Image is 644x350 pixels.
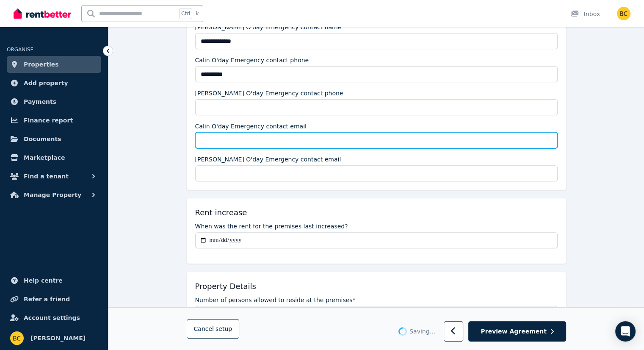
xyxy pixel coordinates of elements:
[7,112,101,129] a: Finance report
[7,149,101,166] a: Marketplace
[195,207,247,219] h5: Rent increase
[24,294,70,304] span: Refer a friend
[195,155,341,164] label: [PERSON_NAME] O'day Emergency contact email
[195,281,256,292] h5: Property Details
[24,59,59,69] span: Properties
[7,272,101,289] a: Help centre
[216,325,232,333] span: setup
[24,171,69,181] span: Find a tenant
[196,10,199,17] span: k
[10,331,24,345] img: Bryce Clarke
[409,327,435,336] span: Saving ...
[24,97,56,107] span: Payments
[7,291,101,308] a: Refer a friend
[7,186,101,203] button: Manage Property
[468,321,566,342] button: Preview Agreement
[617,7,630,20] img: Bryce Clarke
[7,75,101,92] a: Add property
[7,309,101,326] a: Account settings
[481,327,546,336] span: Preview Agreement
[24,78,68,88] span: Add property
[195,89,343,97] label: [PERSON_NAME] O'day Emergency contact phone
[30,333,86,343] span: [PERSON_NAME]
[195,296,356,304] label: Number of persons allowed to reside at the premises*
[7,168,101,185] button: Find a tenant
[195,222,348,231] label: When was the rent for the premises last increased?
[24,275,63,286] span: Help centre
[194,325,232,332] span: Cancel
[24,153,65,163] span: Marketplace
[195,23,342,31] label: [PERSON_NAME] O'day Emergency contact name
[195,56,309,64] label: Calin O'day Emergency contact phone
[24,313,80,323] span: Account settings
[179,8,192,19] span: Ctrl
[570,10,600,18] div: Inbox
[7,131,101,147] a: Documents
[195,122,307,131] label: Calin O'day Emergency contact email
[615,321,636,342] div: Open Intercom Messenger
[7,93,101,110] a: Payments
[7,47,33,53] span: ORGANISE
[14,7,71,20] img: RentBetter
[24,134,61,144] span: Documents
[24,115,73,125] span: Finance report
[7,56,101,73] a: Properties
[24,190,81,200] span: Manage Property
[187,319,240,339] button: Cancelsetup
